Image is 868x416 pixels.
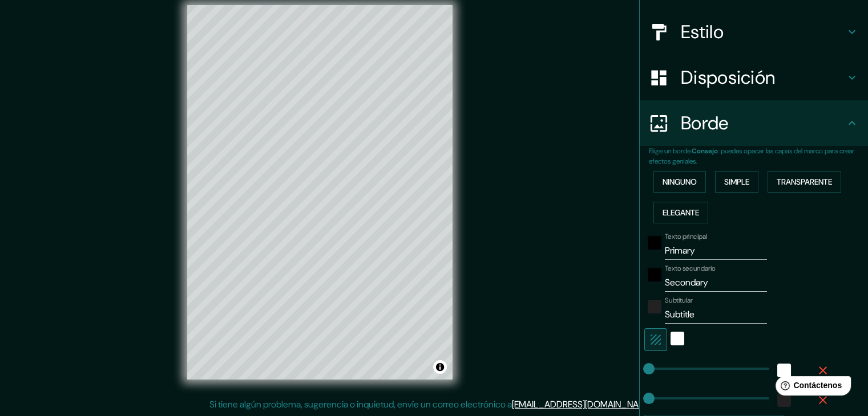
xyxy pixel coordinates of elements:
[681,111,729,135] font: Borde
[640,55,868,100] div: Disposición
[768,171,841,193] button: Transparente
[663,177,697,187] font: Ninguno
[692,146,718,156] font: Consejo
[649,146,692,156] font: Elige un borde.
[648,300,661,313] button: color-222222
[766,372,855,403] iframe: Lanzador de widgets de ayuda
[640,9,868,55] div: Estilo
[433,360,447,374] button: Activar o desactivar atribución
[649,146,854,166] font: : puedes opacar las capas del marco para crear efectos geniales.
[653,171,706,193] button: Ninguno
[648,268,661,282] button: negro
[640,100,868,146] div: Borde
[681,66,775,89] font: Disposición
[777,364,791,377] button: white
[724,177,749,187] font: Simple
[665,264,716,273] font: Texto secundario
[665,232,707,241] font: Texto principal
[209,398,512,410] font: Si tiene algún problema, sugerencia o inquietud, envíe un correo electrónico a
[777,177,832,187] font: Transparente
[671,332,684,345] button: blanco
[665,296,693,305] font: Subtitular
[715,171,758,193] button: Simple
[653,202,708,223] button: Elegante
[648,236,661,250] button: negro
[512,398,653,410] a: [EMAIL_ADDRESS][DOMAIN_NAME]
[681,20,724,44] font: Estilo
[663,207,699,218] font: Elegante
